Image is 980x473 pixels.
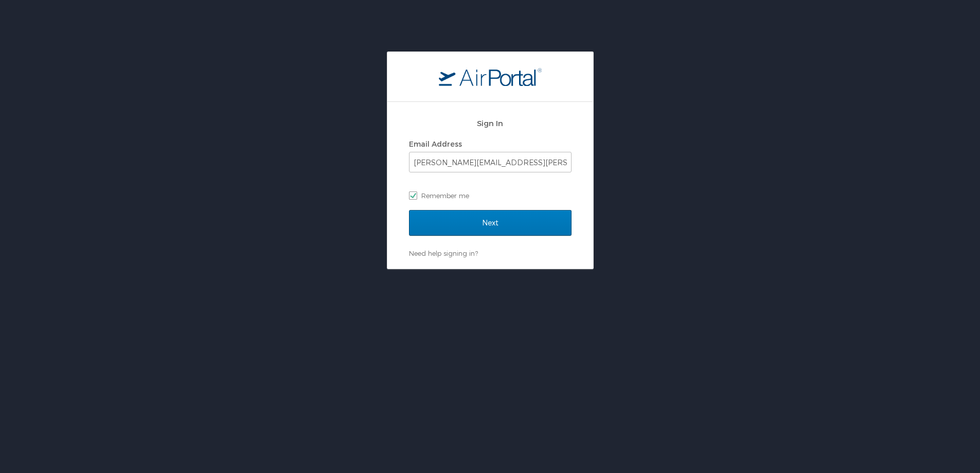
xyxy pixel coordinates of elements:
input: Next [409,210,572,236]
label: Remember me [409,188,572,203]
a: Need help signing in? [409,249,478,257]
img: logo [439,67,542,86]
label: Email Address [409,139,462,148]
h2: Sign In [409,117,572,129]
